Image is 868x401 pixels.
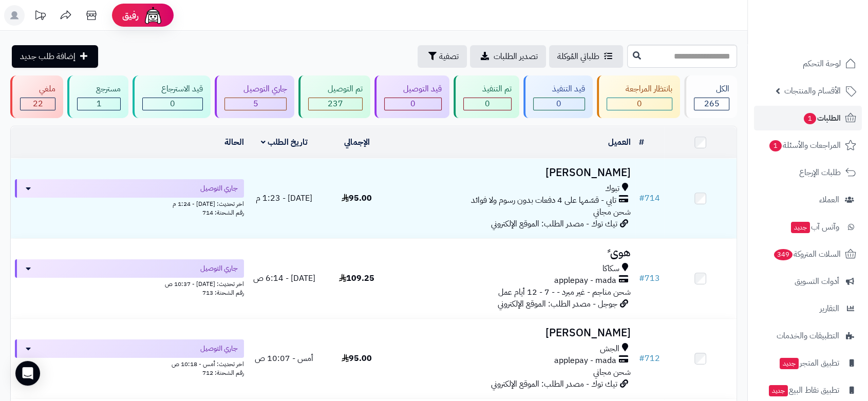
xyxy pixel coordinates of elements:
[202,288,244,297] span: رقم الشحنة: 713
[130,75,213,118] a: قيد الاسترجاع 0
[605,183,619,195] span: تبوك
[397,327,631,339] h3: [PERSON_NAME]
[142,83,203,95] div: قيد الاسترجاع
[754,215,862,239] a: وآتس آبجديد
[20,83,55,95] div: ملغي
[77,83,121,95] div: مسترجع
[261,136,308,148] a: تاريخ الطلب
[494,50,538,63] span: تصدير الطلبات
[521,75,595,118] a: قيد التنفيذ 0
[639,272,660,284] a: #713
[21,98,55,110] div: 22
[12,45,98,68] a: إضافة طلب جديد
[384,83,442,95] div: قيد التوصيل
[607,98,672,110] div: 0
[780,358,799,369] span: جديد
[777,329,839,343] span: التطبيقات والخدمات
[754,187,862,212] a: العملاء
[694,83,729,95] div: الكل
[224,83,287,95] div: جاري التوصيل
[143,98,202,110] div: 0
[256,192,312,204] span: [DATE] - 1:23 م
[819,193,839,207] span: العملاء
[549,45,623,68] a: طلباتي المُوكلة
[754,51,862,76] a: لوحة التحكم
[593,206,631,218] span: شحن مجاني
[498,298,617,310] span: جوجل - مصدر الطلب: الموقع الإلكتروني
[754,160,862,185] a: طلبات الإرجاع
[639,272,645,284] span: #
[754,242,862,266] a: السلات المتروكة349
[65,75,130,118] a: مسترجع 1
[464,98,511,110] div: 0
[15,358,244,369] div: اخر تحديث: أمس - 10:18 ص
[372,75,451,118] a: قيد التوصيل 0
[33,98,43,110] span: 22
[78,98,120,110] div: 1
[639,352,645,365] span: #
[557,50,599,63] span: طلباتي المُوكلة
[790,220,839,234] span: وآتس آب
[779,356,839,370] span: تطبيق المتجر
[773,247,841,261] span: السلات المتروكة
[799,165,841,180] span: طلبات الإرجاع
[773,249,793,260] span: 349
[15,361,40,386] div: Open Intercom Messenger
[253,98,258,110] span: 5
[491,218,617,230] span: تيك توك - مصدر الطلب: الموقع الإلكتروني
[754,296,862,321] a: التقارير
[768,138,841,152] span: المراجعات والأسئلة
[170,98,175,110] span: 0
[554,355,616,367] span: applepay - mada
[485,98,490,110] span: 0
[213,75,296,118] a: جاري التوصيل 5
[202,368,244,377] span: رقم الشحنة: 712
[754,106,862,130] a: الطلبات1
[224,136,244,148] a: الحالة
[491,378,617,390] span: تيك توك - مصدر الطلب: الموقع الإلكتروني
[309,98,362,110] div: 237
[143,5,163,26] img: ai-face.png
[595,75,682,118] a: بانتظار المراجعة 0
[296,75,372,118] a: تم التوصيل 237
[27,5,53,28] a: تحديثات المنصة
[200,263,238,274] span: جاري التوصيل
[637,98,642,110] span: 0
[463,83,512,95] div: تم التنفيذ
[682,75,739,118] a: الكل265
[253,272,315,284] span: [DATE] - 6:14 ص
[20,50,76,63] span: إضافة طلب جديد
[554,275,616,287] span: applepay - mada
[795,274,839,289] span: أدوات التسويق
[769,385,788,396] span: جديد
[754,133,862,158] a: المراجعات والأسئلة1
[704,98,719,110] span: 265
[607,83,672,95] div: بانتظار المراجعة
[784,84,841,98] span: الأقسام والمنتجات
[342,352,372,365] span: 95.00
[533,83,585,95] div: قيد التنفيذ
[410,98,416,110] span: 0
[769,140,782,151] span: 1
[602,263,619,275] span: سكاكا
[471,195,616,206] span: تابي - قسّمها على 4 دفعات بدون رسوم ولا فوائد
[470,45,546,68] a: تصدير الطلبات
[200,183,238,194] span: جاري التوصيل
[255,352,313,365] span: أمس - 10:07 ص
[803,111,841,125] span: الطلبات
[608,136,631,148] a: العميل
[791,222,810,233] span: جديد
[397,167,631,179] h3: [PERSON_NAME]
[344,136,370,148] a: الإجمالي
[97,98,102,110] span: 1
[498,286,631,298] span: شحن مناجم - غير مبرد - - 7 - 12 أيام عمل
[754,351,862,375] a: تطبيق المتجرجديد
[639,192,660,204] a: #714
[754,269,862,294] a: أدوات التسويق
[451,75,521,118] a: تم التنفيذ 0
[768,383,839,397] span: تطبيق نقاط البيع
[803,112,817,124] span: 1
[639,352,660,365] a: #712
[639,136,644,148] a: #
[122,9,139,22] span: رفيق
